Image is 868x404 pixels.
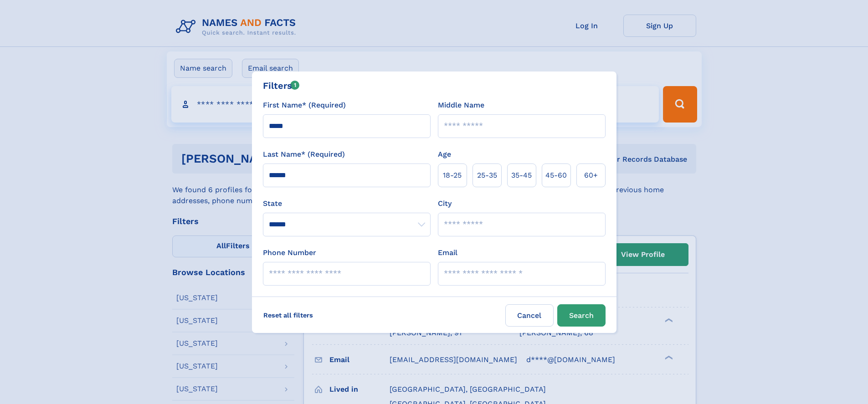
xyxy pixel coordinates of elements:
label: Last Name* (Required) [263,149,345,160]
label: Reset all filters [257,304,319,326]
label: First Name* (Required) [263,100,346,111]
label: Cancel [505,304,554,327]
label: Age [438,149,451,160]
label: City [438,198,452,209]
span: 45‑60 [545,170,567,181]
div: Filters [263,79,300,92]
label: Phone Number [263,247,316,258]
button: Search [557,304,606,327]
span: 18‑25 [443,170,462,181]
span: 60+ [584,170,598,181]
span: 25‑35 [477,170,497,181]
label: Email [438,247,457,258]
span: 35‑45 [511,170,532,181]
label: Middle Name [438,100,484,111]
label: State [263,198,431,209]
